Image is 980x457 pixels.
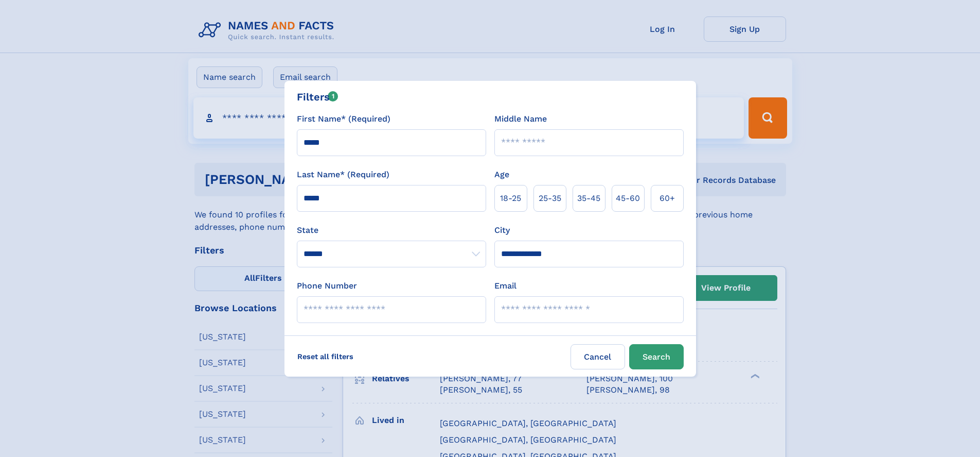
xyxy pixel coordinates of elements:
span: 45‑60 [616,192,640,205]
label: Email [494,280,516,292]
label: Phone Number [297,280,357,292]
label: Cancel [571,344,625,369]
label: Middle Name [494,113,547,125]
label: State [297,224,486,236]
label: First Name* (Required) [297,113,390,125]
span: 60+ [660,192,675,205]
span: 18‑25 [500,192,521,205]
label: City [494,224,510,236]
label: Age [494,168,509,181]
button: Search [629,344,684,369]
span: 35‑45 [577,192,600,205]
label: Last Name* (Required) [297,168,389,181]
span: 25‑35 [539,192,561,205]
label: Reset all filters [291,344,360,369]
div: Filters [297,89,338,105]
